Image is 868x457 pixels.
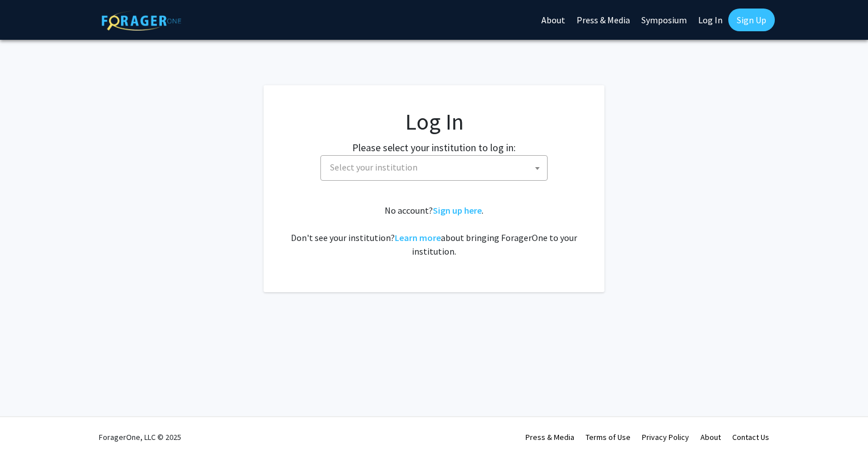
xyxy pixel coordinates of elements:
[286,203,582,258] div: No account? . Don't see your institution? about bringing ForagerOne to your institution.
[728,9,775,31] a: Sign Up
[99,417,181,457] div: ForagerOne, LLC © 2025
[286,108,582,135] h1: Log In
[642,432,689,442] a: Privacy Policy
[330,161,418,173] span: Select your institution
[586,432,631,442] a: Terms of Use
[525,432,574,442] a: Press & Media
[433,205,482,216] a: Sign up here
[732,432,769,442] a: Contact Us
[700,432,721,442] a: About
[325,156,547,179] span: Select your institution
[102,11,181,31] img: ForagerOne Logo
[320,155,548,181] span: Select your institution
[395,232,441,243] a: Learn more about bringing ForagerOne to your institution
[352,140,516,155] label: Please select your institution to log in:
